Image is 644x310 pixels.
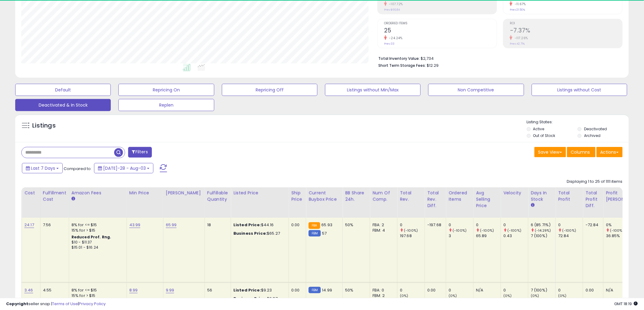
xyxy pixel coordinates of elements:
[586,288,599,293] div: 0.00
[233,190,286,196] div: Listed Price
[345,190,367,203] div: BB Share 24h.
[373,228,393,233] div: FBM: 4
[387,36,403,40] small: -24.24%
[428,84,524,96] button: Non Competitive
[558,288,583,293] div: 0
[373,190,395,203] div: Num of Comp.
[610,228,624,233] small: (-100%)
[309,287,320,293] small: FBM
[427,190,443,209] div: Total Rev. Diff.
[449,288,473,293] div: 0
[400,288,425,293] div: 0
[233,231,284,236] div: $65.27
[345,288,365,293] div: 50%
[6,301,28,307] strong: Copyright
[72,222,122,228] div: 8% for <= $15
[322,222,333,228] span: 65.93
[129,287,138,293] a: 8.99
[503,233,528,239] div: 0.43
[614,301,638,307] span: 2025-08-11 18:19 GMT
[527,119,629,125] p: Listing States:
[513,36,528,40] small: -117.26%
[400,233,425,239] div: 197.68
[531,222,555,228] div: 6 (85.71%)
[531,203,534,208] small: Days In Stock.
[503,222,528,228] div: 0
[384,22,497,25] span: Ordered Items
[64,166,92,172] span: Compared to:
[309,222,320,229] small: FBA
[427,222,441,228] div: -197.68
[291,190,303,203] div: Ship Price
[222,84,317,96] button: Repricing Off
[6,301,106,307] div: seller snap | |
[510,42,525,46] small: Prev: 42.71%
[166,222,177,228] a: 65.99
[427,288,441,293] div: 0.00
[384,8,400,12] small: Prev: $66.84
[166,287,174,293] a: 9.99
[510,8,525,12] small: Prev: 21.50%
[503,190,526,196] div: Velocity
[534,147,566,157] button: Save View
[322,230,327,236] span: 57
[32,121,56,130] h5: Listings
[606,190,642,203] div: Profit [PERSON_NAME]
[43,190,66,203] div: Fulfillment Cost
[476,190,498,209] div: Avg Selling Price
[571,149,590,155] span: Columns
[378,63,426,68] b: Short Term Storage Fees:
[15,84,111,96] button: Default
[476,222,501,228] div: 0
[586,222,599,228] div: -72.84
[510,22,622,25] span: ROI
[291,222,301,228] div: 0.00
[480,228,494,233] small: (-100%)
[79,301,106,307] a: Privacy Policy
[233,222,261,228] b: Listed Price:
[558,222,583,228] div: 0
[449,233,473,239] div: 3
[533,126,544,131] label: Active
[510,27,622,35] h2: -7.37%
[345,222,365,228] div: 50%
[373,288,393,293] div: FBA: 0
[606,288,640,293] div: N/A
[531,288,555,293] div: 7 (100%)
[387,2,403,6] small: -107.72%
[404,228,418,233] small: (-100%)
[584,126,607,131] label: Deactivated
[378,56,420,61] b: Total Inventory Value:
[24,190,38,196] div: Cost
[309,190,340,203] div: Current Buybox Price
[15,99,111,111] button: Deactivated & In Stock
[128,147,152,158] button: Filters
[507,228,521,233] small: (-100%)
[72,288,122,293] div: 8% for <= $15
[24,222,34,228] a: 24.17
[378,54,618,62] li: $2,734
[322,287,332,293] span: 14.99
[103,165,146,171] span: [DATE]-28 - Aug-03
[31,165,55,171] span: Last 7 Days
[373,222,393,228] div: FBA: 2
[129,190,161,196] div: Min Price
[24,287,33,293] a: 3.46
[449,222,473,228] div: 0
[597,147,623,157] button: Actions
[400,190,422,203] div: Total Rev.
[513,2,526,6] small: -11.67%
[586,190,601,209] div: Total Profit Diff.
[43,222,64,228] div: 7.56
[233,222,284,228] div: $44.16
[72,228,122,233] div: 15% for > $15
[233,230,267,236] b: Business Price:
[427,63,439,68] span: $12.29
[94,163,153,173] button: [DATE]-28 - Aug-03
[72,234,111,240] b: Reduced Prof. Rng.
[207,288,226,293] div: 56
[400,222,425,228] div: 0
[118,84,214,96] button: Repricing On
[567,147,596,157] button: Columns
[72,240,122,245] div: $10 - $11.37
